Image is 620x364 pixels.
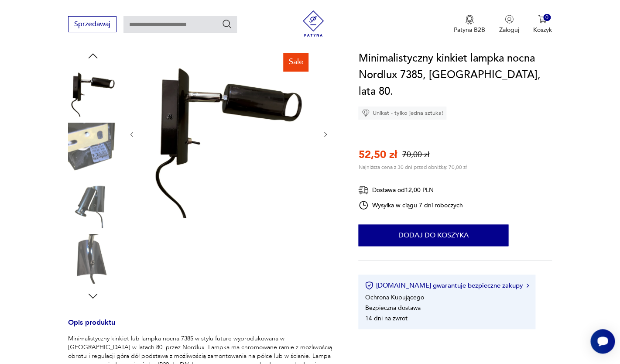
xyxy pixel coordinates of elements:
[365,304,420,312] li: Bezpieczna dostawa
[454,15,485,34] a: Ikona medaluPatyna B2B
[358,164,466,171] p: Najniższa cena z 30 dni przed obniżką: 70,00 zł
[454,15,485,34] button: Patyna B2B
[590,329,615,354] iframe: Smartsupp widget button
[499,15,519,34] button: Zaloguj
[533,26,552,34] p: Koszyk
[454,26,485,34] p: Patyna B2B
[358,185,369,196] img: Ikona dostawy
[68,16,116,32] button: Sprzedawaj
[499,26,519,34] p: Zaloguj
[362,109,370,117] img: Ikona diamentu
[68,22,116,28] a: Sprzedawaj
[505,15,514,24] img: Ikonka użytkownika
[543,14,551,21] div: 0
[365,314,407,323] li: 14 dni na zwrot
[358,224,508,246] button: Dodaj do koszyka
[222,19,232,29] button: Szukaj
[533,15,552,34] button: 0Koszyk
[365,281,528,290] button: [DOMAIN_NAME] gwarantuje bezpieczne zakupy
[526,283,529,288] img: Ikona strzałki w prawo
[144,49,313,218] img: Zdjęcie produktu Minimalistyczny kinkiet lampka nocna Nordlux 7385, Niemcy, lata 80.
[538,15,547,24] img: Ikona koszyka
[465,15,474,24] img: Ikona medalu
[68,320,337,334] h3: Opis produktu
[358,106,446,120] div: Unikat - tylko jedna sztuka!
[358,50,551,100] h1: Minimalistyczny kinkiet lampka nocna Nordlux 7385, [GEOGRAPHIC_DATA], lata 80.
[358,185,463,196] div: Dostawa od 12,00 PLN
[365,293,424,302] li: Ochrona Kupującego
[68,234,118,284] img: Zdjęcie produktu Minimalistyczny kinkiet lampka nocna Nordlux 7385, Niemcy, lata 80.
[358,148,397,162] p: 52,50 zł
[402,149,429,160] p: 70,00 zł
[358,200,463,210] div: Wysyłka w ciągu 7 dni roboczych
[68,123,118,172] img: Zdjęcie produktu Minimalistyczny kinkiet lampka nocna Nordlux 7385, Niemcy, lata 80.
[365,281,373,290] img: Ikona certyfikatu
[283,53,308,71] div: Sale
[68,67,118,117] img: Zdjęcie produktu Minimalistyczny kinkiet lampka nocna Nordlux 7385, Niemcy, lata 80.
[300,10,326,37] img: Patyna - sklep z meblami i dekoracjami vintage
[68,178,118,228] img: Zdjęcie produktu Minimalistyczny kinkiet lampka nocna Nordlux 7385, Niemcy, lata 80.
